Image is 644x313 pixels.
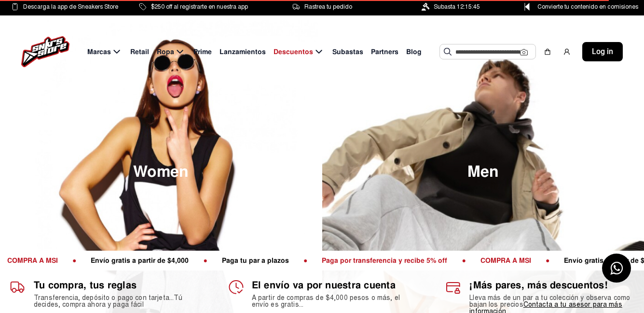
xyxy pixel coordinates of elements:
[332,47,363,57] span: Subastas
[214,256,296,265] span: Paga tu par a plazos
[469,279,634,291] h1: ¡Más pares, más descuentos!
[34,279,199,291] h1: Tu compra, tus reglas
[473,256,538,265] span: COMPRA A MSI
[537,1,638,12] span: Convierte tu contenido en comisiones
[406,47,422,57] span: Blog
[520,48,528,56] img: Cámara
[563,48,571,56] img: user
[219,47,266,57] span: Lanzamientos
[296,256,314,265] span: ●
[196,256,214,265] span: ●
[444,48,452,56] img: Buscar
[521,3,533,11] img: Control Point Icon
[434,1,480,12] span: Subasta 12:15:45
[252,295,417,308] h2: A partir de compras de $4,000 pesos o más, el envío es gratis...
[467,164,499,180] span: Men
[304,1,352,12] span: Rastrea tu pedido
[371,47,398,57] span: Partners
[252,279,417,291] h1: El envío va por nuestra cuenta
[315,256,454,265] span: Paga por transferencia y recibe 5% off
[538,256,556,265] span: ●
[454,256,473,265] span: ●
[34,295,199,308] h2: Transferencia, depósito o pago con tarjeta...Tú decides, compra ahora y paga fácil
[157,47,174,57] span: Ropa
[151,1,248,12] span: $250 off al registrarte en nuestra app
[21,36,69,67] img: logo
[274,47,313,57] span: Descuentos
[193,47,212,57] span: Prime
[133,164,189,180] span: Women
[544,48,551,56] img: shopping
[592,46,613,57] span: Log in
[83,256,196,265] span: Envío gratis a partir de $4,000
[87,47,111,57] span: Marcas
[23,1,118,12] span: Descarga la app de Sneakers Store
[130,47,149,57] span: Retail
